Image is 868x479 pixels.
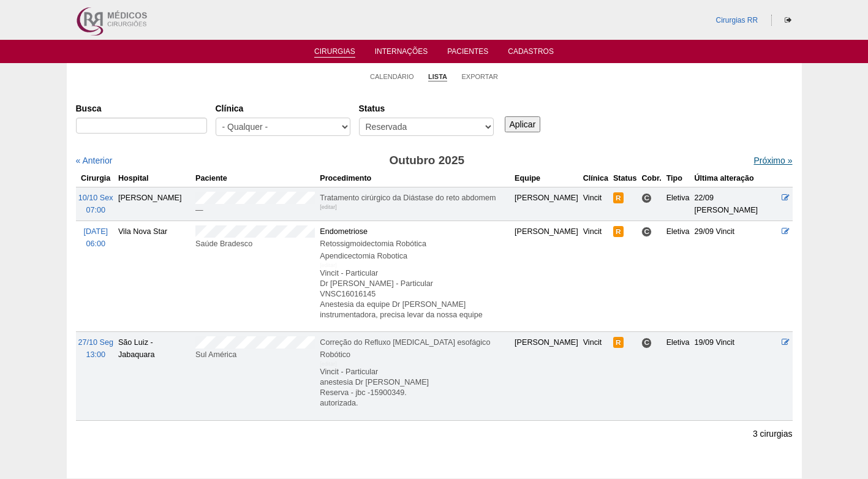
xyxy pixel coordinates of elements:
div: Sul América [195,349,315,361]
div: Saúde Bradesco [195,238,315,250]
a: Cirurgias [314,47,355,58]
span: Reservada [613,337,624,348]
div: Apendicectomia Robotica [320,250,510,262]
a: Editar [782,338,790,347]
th: Equipe [512,170,581,187]
td: Vincit [581,221,611,331]
a: Editar [782,227,790,236]
th: Cobr. [639,170,663,187]
span: 06:00 [86,240,105,248]
span: Consultório [641,227,652,237]
a: Exportar [461,72,498,81]
td: Vincit [581,187,611,221]
span: Consultório [641,338,652,348]
span: 07:00 [86,206,105,214]
a: 27/10 Seg 13:00 [78,338,113,359]
a: Cirurgias RR [715,16,758,25]
td: [PERSON_NAME] [512,221,581,331]
label: Busca [76,102,207,115]
a: « Anterior [76,156,113,165]
td: Endometriose [317,221,512,331]
div: [editar] [320,201,337,213]
th: Status [611,170,640,187]
span: Consultório [641,193,652,203]
div: [editar] [320,358,337,370]
div: Correção do Refluxo [MEDICAL_DATA] esofágico Robótico [320,336,510,361]
div: Retossigmoidectomia Robótica [320,238,510,250]
i: Sair [785,17,791,24]
span: 10/10 Sex [78,194,113,202]
td: Vila Nova Star [116,221,193,331]
span: Reservada [613,226,624,237]
a: Cadastros [508,47,554,59]
div: Tratamento cirúrgico da Diástase do reto abdomem [320,192,510,204]
td: São Luiz - Jabaquara [116,332,193,420]
div: — [195,204,315,216]
div: [editar] [320,259,337,271]
a: 10/10 Sex 07:00 [78,194,113,214]
th: Hospital [116,170,193,187]
td: [PERSON_NAME] [512,332,581,420]
th: Cirurgia [76,170,116,187]
th: Última alteração [692,170,779,187]
input: Aplicar [505,116,541,132]
a: Editar [782,194,790,202]
th: Clínica [581,170,611,187]
td: 22/09 [PERSON_NAME] [692,187,779,221]
span: [DATE] [83,227,108,236]
p: Vincit - Particular Dr [PERSON_NAME] - Particular VNSC16016145 Anestesia da equipe Dr [PERSON_NAM... [320,268,510,320]
a: Internações [375,47,428,59]
td: Eletiva [664,221,692,331]
td: 29/09 Vincit [692,221,779,331]
th: Tipo [664,170,692,187]
td: [PERSON_NAME] [116,187,193,221]
a: Pacientes [447,47,488,59]
label: Clínica [216,102,350,115]
h3: Outubro 2025 [247,152,606,170]
a: [DATE] 06:00 [83,227,108,248]
span: Reservada [613,192,624,203]
td: [PERSON_NAME] [512,187,581,221]
td: Eletiva [664,187,692,221]
a: Próximo » [753,156,792,165]
th: Procedimento [317,170,512,187]
span: 13:00 [86,350,105,359]
th: Paciente [193,170,317,187]
td: 19/09 Vincit [692,332,779,420]
td: Eletiva [664,332,692,420]
p: Vincit - Particular anestesia Dr [PERSON_NAME] Reserva - jbc -15900349. autorizada. [320,367,510,409]
p: 3 cirurgias [753,428,793,440]
label: Status [359,102,494,115]
td: Vincit [581,332,611,420]
a: Calendário [370,72,414,81]
input: Digite os termos que você deseja procurar. [76,118,207,134]
span: 27/10 Seg [78,338,113,347]
a: Lista [428,72,447,81]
